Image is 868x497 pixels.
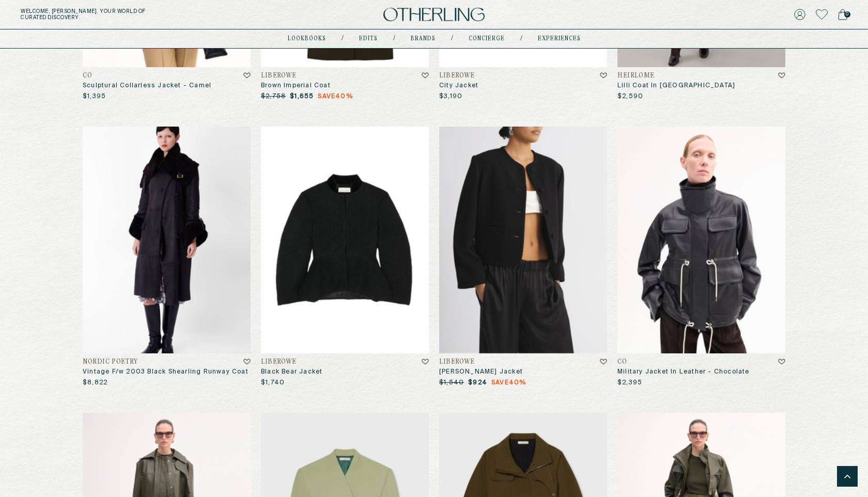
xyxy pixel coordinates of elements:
[468,379,526,387] p: $924
[288,36,326,41] a: lookbooks
[617,368,785,376] h3: Military Jacket In Leather - Chocolate
[617,359,627,366] h4: CO
[318,92,352,101] span: Save 40 %
[83,368,251,376] h3: Vintage F/w 2003 Black Shearling Runway Coat
[491,379,526,387] span: Save 40 %
[617,127,785,353] img: Military Jacket in Leather - Chocolate
[359,36,378,41] a: Edits
[451,35,453,43] div: /
[261,82,429,90] h3: Brown Imperial Coat
[439,359,475,366] h4: LIBEROWE
[844,11,850,18] span: 0
[261,92,286,101] p: $2,758
[290,92,353,101] p: $1,655
[439,82,607,90] h3: City Jacket
[411,36,436,41] a: Brands
[261,72,297,80] h4: LIBEROWE
[261,359,297,366] h4: LIBEROWE
[439,379,464,387] p: $1,540
[617,82,785,90] h3: Lilli Coat In [GEOGRAPHIC_DATA]
[838,7,847,22] a: 0
[617,127,785,387] a: Military Jacket in Leather - ChocolateCOMilitary Jacket In Leather - Chocolate$2,395
[83,127,251,353] img: Vintage F/W 2003 Black Shearling Runway Coat
[439,92,462,101] p: $3,190
[439,127,607,353] img: BLACK CORA JACKET
[83,127,251,387] a: Vintage F/W 2003 Black Shearling Runway CoatNordic PoetryVintage F/w 2003 Black Shearling Runway ...
[617,92,643,101] p: $2,590
[261,368,429,376] h3: Black Bear Jacket
[21,8,269,21] h5: Welcome, [PERSON_NAME] . Your world of curated discovery.
[261,127,429,353] img: Black Bear Jacket
[439,72,475,80] h4: LIBEROWE
[83,82,251,90] h3: Sculptural Collarless Jacket - Camel
[83,359,138,366] h4: Nordic Poetry
[538,36,581,41] a: experiences
[520,35,522,43] div: /
[469,36,505,41] a: concierge
[439,368,607,376] h3: [PERSON_NAME] Jacket
[439,127,607,387] a: BLACK CORA JACKETLIBEROWE[PERSON_NAME] Jacket$1,540$924Save40%
[83,92,106,101] p: $1,395
[261,127,429,387] a: Black Bear JacketLIBEROWEBlack Bear Jacket$1,740
[83,72,92,80] h4: CO
[83,379,107,387] p: $8,822
[617,379,642,387] p: $2,395
[393,35,395,43] div: /
[617,72,655,80] h4: Heirlome
[342,35,344,43] div: /
[261,379,285,387] p: $1,740
[383,8,485,22] img: logo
